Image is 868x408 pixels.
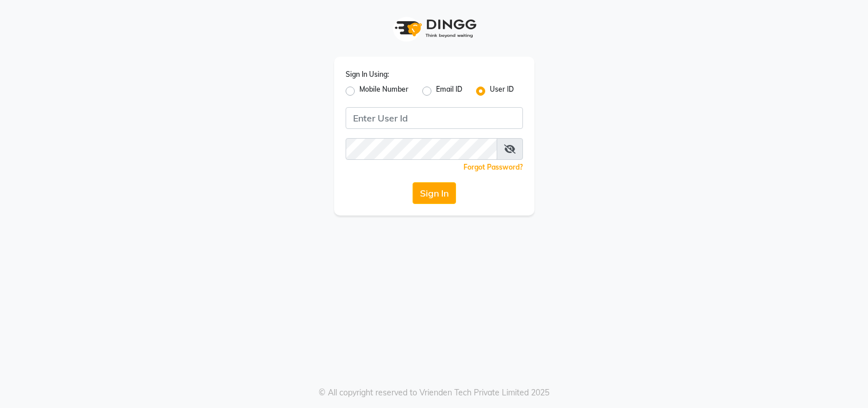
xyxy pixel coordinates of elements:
[346,69,389,80] label: Sign In Using:
[413,182,456,204] button: Sign In
[346,138,497,160] input: Username
[359,84,409,98] label: Mobile Number
[346,107,523,129] input: Username
[490,84,514,98] label: User ID
[389,11,480,45] img: logo1.svg
[436,84,462,98] label: Email ID
[463,163,523,171] a: Forgot Password?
